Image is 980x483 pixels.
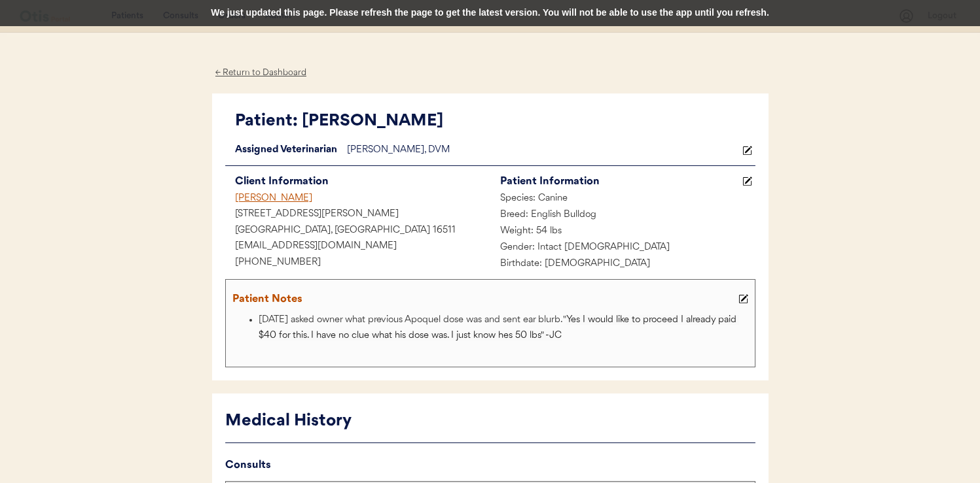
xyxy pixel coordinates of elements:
[490,207,755,224] div: Breed: English Bulldog
[490,224,755,240] div: Weight: 54 lbs
[225,142,347,159] div: Assigned Veterinarian
[490,191,755,207] div: Species: Canine
[225,191,490,207] div: [PERSON_NAME]
[225,239,490,255] div: [EMAIL_ADDRESS][DOMAIN_NAME]
[235,109,755,134] div: Patient: [PERSON_NAME]
[225,255,490,271] div: [PHONE_NUMBER]
[235,173,490,191] div: Client Information
[225,223,490,239] div: [GEOGRAPHIC_DATA], [GEOGRAPHIC_DATA] 16511
[225,409,755,434] div: Medical History
[490,240,755,256] div: Gender: Intact [DEMOGRAPHIC_DATA]
[500,173,739,191] div: Patient Information
[225,456,755,475] div: Consults
[232,290,735,308] div: Patient Notes
[225,207,490,223] div: [STREET_ADDRESS][PERSON_NAME]
[490,256,755,273] div: Birthdate: [DEMOGRAPHIC_DATA]
[212,65,310,80] div: ← Return to Dashboard
[259,312,752,344] li: [DATE] asked owner what previous Apoquel dose was and sent ear blurb. "
[347,142,739,159] div: [PERSON_NAME], DVM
